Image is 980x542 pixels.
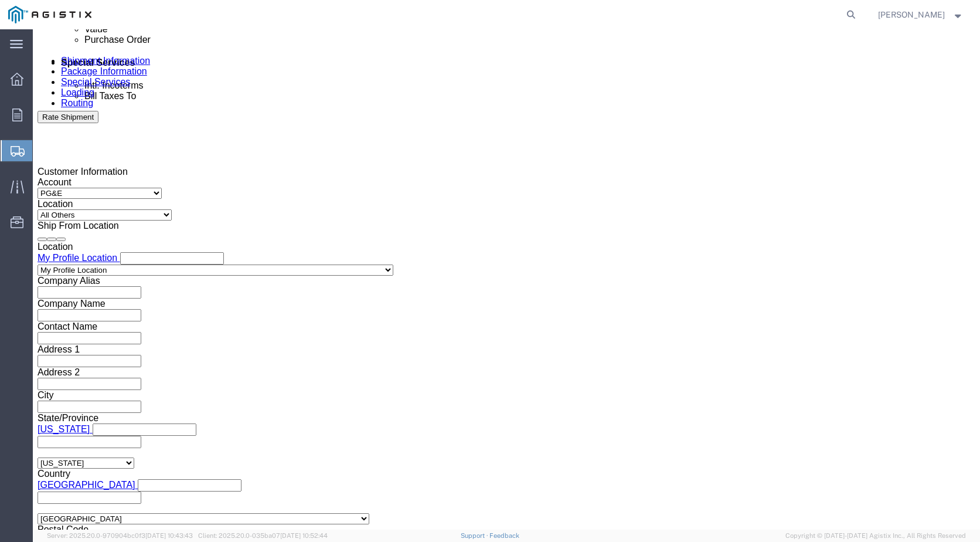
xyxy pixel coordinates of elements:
[198,532,328,539] span: Client: 2025.20.0-035ba07
[461,532,490,539] a: Support
[33,29,980,530] iframe: FS Legacy Container
[280,532,328,539] span: [DATE] 10:52:44
[47,532,193,539] span: Server: 2025.20.0-970904bc0f3
[878,8,945,21] span: Alberto Quezada
[785,531,966,541] span: Copyright © [DATE]-[DATE] Agistix Inc., All Rights Reserved
[145,532,193,539] span: [DATE] 10:43:43
[877,8,964,22] button: [PERSON_NAME]
[8,6,91,23] img: logo
[489,532,519,539] a: Feedback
